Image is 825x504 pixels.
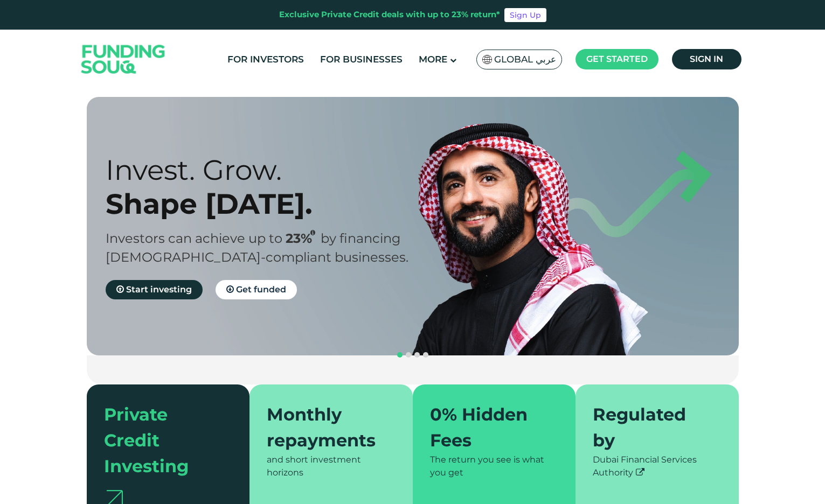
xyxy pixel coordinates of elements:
[106,187,432,221] div: Shape [DATE].
[593,402,709,453] div: Regulated by
[430,453,559,479] div: The return you see is what you get
[586,54,648,64] span: Get started
[104,402,220,479] div: Private Credit Investing
[216,280,297,299] a: Get funded
[236,284,286,295] span: Get funded
[672,49,741,69] a: Sign in
[106,153,432,187] div: Invest. Grow.
[690,54,723,64] span: Sign in
[593,453,722,479] div: Dubai Financial Services Authority
[310,230,315,236] i: 23% IRR (expected) ~ 15% Net yield (expected)
[126,284,192,295] span: Start investing
[317,51,405,68] a: For Businesses
[504,8,546,22] a: Sign Up
[267,453,396,479] div: and short investment horizons
[71,32,176,87] img: Logo
[430,402,546,453] div: 0% Hidden Fees
[413,351,421,359] button: navigation
[396,351,404,359] button: navigation
[482,55,492,64] img: SA Flag
[106,230,282,246] span: Investors can achieve up to
[106,280,203,299] a: Start investing
[286,230,321,246] span: 23%
[225,51,307,68] a: For Investors
[419,54,447,65] span: More
[421,351,430,359] button: navigation
[404,351,413,359] button: navigation
[279,9,500,21] div: Exclusive Private Credit deals with up to 23% return*
[494,53,556,66] span: Global عربي
[267,402,383,453] div: Monthly repayments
